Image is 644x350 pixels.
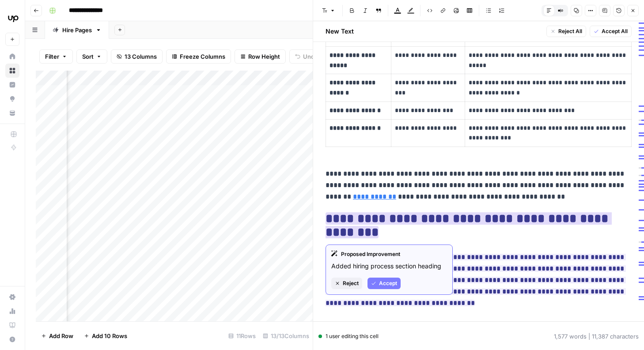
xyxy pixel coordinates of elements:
div: 11 Rows [225,329,259,343]
button: Accept [367,278,401,289]
div: 1 user editing this cell [318,332,379,340]
div: 13/13 Columns [259,329,313,343]
span: Accept All [602,27,628,35]
img: Upwork Logo [5,10,21,26]
button: Workspace: Upwork [5,7,19,29]
a: Your Data [5,106,19,120]
div: 1,577 words | 11,387 characters [554,332,639,341]
button: Filter [39,49,73,64]
button: 13 Columns [111,49,163,64]
span: Sort [82,52,94,61]
span: Add Row [49,331,73,340]
a: Settings [5,290,19,304]
button: Reject [331,278,362,289]
span: Reject [343,279,359,287]
span: Accept [379,279,397,287]
button: Undo [289,49,324,64]
div: Proposed Improvement [331,250,447,258]
a: Home [5,49,19,64]
span: Filter [45,52,59,61]
span: Undo [303,52,318,61]
a: Usage [5,304,19,318]
a: Hire Pages [45,21,109,39]
span: Add 10 Rows [92,331,127,340]
a: Learning Hub [5,318,19,332]
h2: New Text [326,27,354,36]
button: Accept All [590,26,632,37]
button: Help + Support [5,332,19,346]
span: Row Height [248,52,280,61]
span: Reject All [558,27,582,35]
span: Freeze Columns [180,52,225,61]
a: Opportunities [5,92,19,106]
span: 13 Columns [125,52,157,61]
a: Insights [5,78,19,92]
button: Add Row [36,329,79,343]
a: Browse [5,64,19,78]
button: Add 10 Rows [79,329,133,343]
button: Row Height [235,49,286,64]
button: Sort [76,49,107,64]
button: Reject All [546,26,586,37]
p: Added hiring process section heading [331,262,447,271]
div: Hire Pages [62,26,92,34]
button: Freeze Columns [166,49,231,64]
